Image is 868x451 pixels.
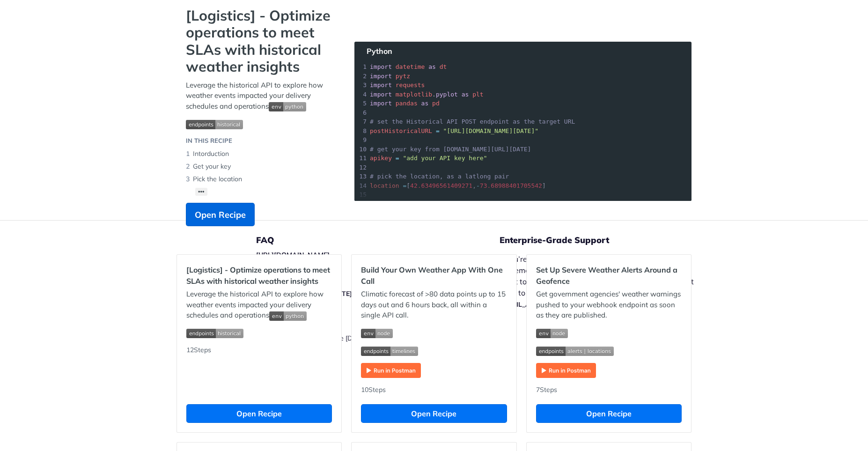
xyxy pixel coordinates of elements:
[195,208,246,221] span: Open Recipe
[536,365,596,374] a: Expand image
[186,136,232,146] div: IN THIS RECIPE
[536,264,682,287] h2: Set Up Severe Weather Alerts Around a Geofence
[536,385,682,395] div: 7 Steps
[536,404,682,423] button: Open Recipe
[186,289,332,321] p: Leverage the historical API to explore how weather events impacted your delivery schedules and op...
[361,347,418,356] img: endpoint
[536,328,682,339] span: Expand image
[186,404,332,423] button: Open Recipe
[256,251,330,259] a: [URL][DOMAIN_NAME]
[186,173,336,185] li: Pick the location
[361,345,507,356] span: Expand image
[500,253,704,310] p: If you’re experiencing problems, have questions about implementing [DATE][DOMAIN_NAME] , or want ...
[361,404,507,423] button: Open Recipe
[536,329,568,338] img: env
[186,329,243,338] img: endpoint
[269,311,307,321] img: env
[361,365,421,374] a: Expand image
[186,160,336,173] li: Get your key
[361,264,507,287] h2: Build Your Own Weather App With One Call
[536,363,596,378] img: Run in Postman
[186,80,336,112] p: Leverage the historical API to explore how weather events impacted your delivery schedules and op...
[536,289,682,321] p: Get government agencies' weather warnings pushed to your webhook endpoint as soon as they are pub...
[195,188,207,196] button: •••
[186,203,255,226] button: Open Recipe
[536,347,614,356] img: endpoint
[361,328,507,339] span: Expand image
[186,120,243,129] img: endpoint
[186,264,332,287] h2: [Logistics] - Optimize operations to meet SLAs with historical weather insights
[186,148,336,160] li: Intorduction
[186,328,332,339] span: Expand image
[269,102,306,111] span: Expand image
[186,7,336,75] strong: [Logistics] - Optimize operations to meet SLAs with historical weather insights
[186,118,336,129] span: Expand image
[361,363,421,378] img: Run in Postman
[186,345,332,395] div: 12 Steps
[536,345,682,356] span: Expand image
[269,102,306,111] img: env
[269,311,307,319] span: Expand image
[361,329,393,338] img: env
[361,289,507,321] p: Climatic forecast of >80 data points up to 15 days out and 6 hours back, all within a single API ...
[361,385,507,395] div: 10 Steps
